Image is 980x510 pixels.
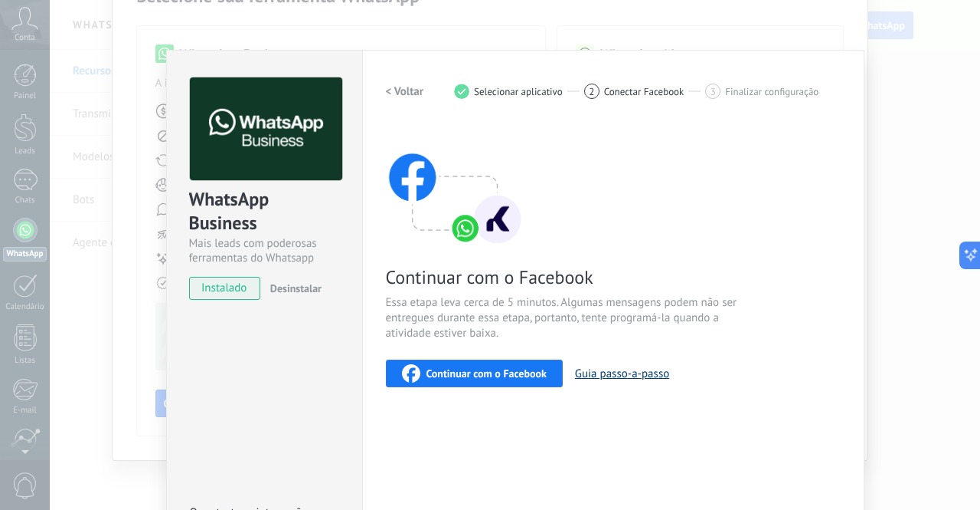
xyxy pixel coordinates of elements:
[190,77,342,181] img: logo_main.png
[386,123,524,246] img: connect with facebook
[189,236,340,265] div: Mais leads com poderosas ferramentas do Whatsapp
[575,367,669,381] button: Guia passo-a-passo
[386,84,424,99] h2: < Voltar
[264,277,322,300] button: Desinstalar
[189,187,340,236] div: WhatsApp Business
[725,86,818,97] span: Finalizar configuração
[589,85,594,98] span: 2
[270,281,322,295] span: Desinstalar
[710,85,716,98] span: 3
[604,86,684,97] span: Conectar Facebook
[474,86,563,97] span: Selecionar aplicativo
[386,360,563,387] button: Continuar com o Facebook
[426,368,547,379] span: Continuar com o Facebook
[386,295,750,341] span: Essa etapa leva cerca de 5 minutos. Algumas mensagens podem não ser entregues durante essa etapa,...
[386,77,424,105] button: < Voltar
[386,265,750,289] span: Continuar com o Facebook
[190,277,260,300] span: instalado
